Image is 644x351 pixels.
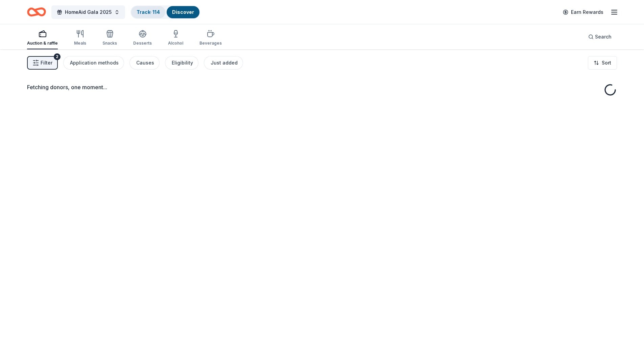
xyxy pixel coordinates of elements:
[168,27,183,49] button: Alcohol
[102,27,117,49] button: Snacks
[583,30,617,44] button: Search
[65,8,112,16] span: HomeAid Gala 2025
[172,59,193,67] div: Eligibility
[130,5,200,19] button: Track· 114Discover
[129,56,160,70] button: Causes
[136,59,154,67] div: Causes
[172,9,194,15] a: Discover
[27,83,617,91] div: Fetching donors, one moment...
[74,27,86,49] button: Meals
[70,59,119,67] div: Application methods
[199,41,222,46] div: Beverages
[63,56,124,70] button: Application methods
[211,59,238,67] div: Just added
[165,56,198,70] button: Eligibility
[102,41,117,46] div: Snacks
[595,33,612,41] span: Search
[137,9,160,15] a: Track· 114
[588,56,617,70] button: Sort
[51,5,125,19] button: HomeAid Gala 2025
[74,41,86,46] div: Meals
[133,27,152,49] button: Desserts
[602,59,611,67] span: Sort
[168,41,183,46] div: Alcohol
[133,41,152,46] div: Desserts
[27,41,58,46] div: Auction & raffle
[41,59,52,67] span: Filter
[54,53,61,60] div: 2
[27,4,46,20] a: Home
[204,56,243,70] button: Just added
[27,27,58,49] button: Auction & raffle
[27,56,58,70] button: Filter2
[199,27,222,49] button: Beverages
[559,6,607,18] a: Earn Rewards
